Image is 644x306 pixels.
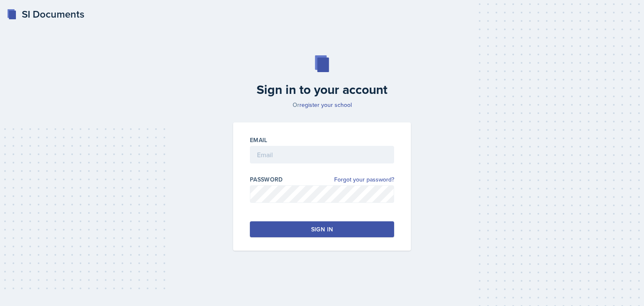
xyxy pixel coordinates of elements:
a: register your school [299,101,352,109]
label: Password [250,175,283,184]
p: Or [228,101,416,109]
h2: Sign in to your account [228,82,416,97]
a: Forgot your password? [334,175,394,184]
input: Email [250,146,394,163]
a: SI Documents [7,7,84,22]
button: Sign in [250,221,394,237]
label: Email [250,136,267,144]
div: Sign in [311,225,333,233]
